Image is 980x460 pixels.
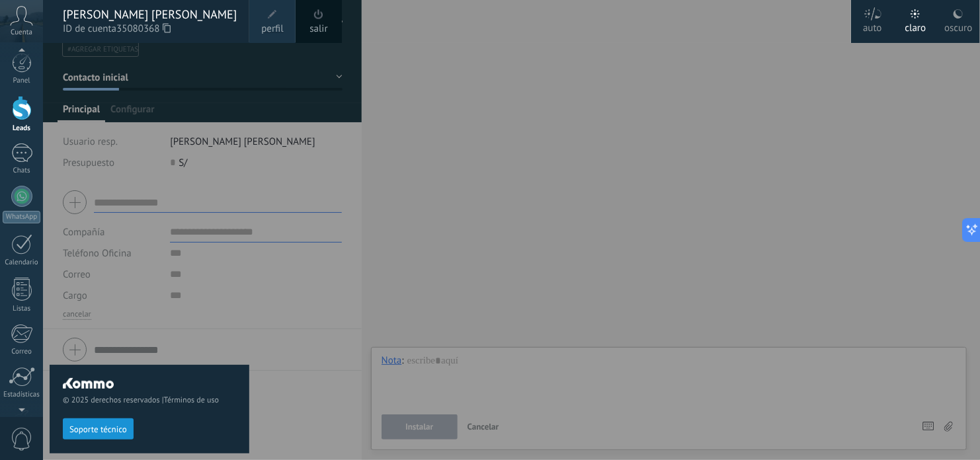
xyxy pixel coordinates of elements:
[944,9,972,43] div: oscuro
[905,9,926,43] div: claro
[3,391,41,399] div: Estadísticas
[116,22,171,36] span: 35080368
[3,167,41,175] div: Chats
[69,425,127,434] span: Soporte técnico
[3,211,40,223] div: WhatsApp
[63,418,134,440] button: Soporte técnico
[261,22,283,36] span: perfil
[63,424,134,434] a: Soporte técnico
[63,22,236,36] span: ID de cuenta
[3,77,41,85] div: Panel
[164,395,219,405] a: Términos de uso
[3,305,41,313] div: Listas
[863,9,882,43] div: auto
[63,395,236,405] span: © 2025 derechos reservados |
[309,22,327,36] a: salir
[3,348,41,356] div: Correo
[3,124,41,133] div: Leads
[11,28,32,37] span: Cuenta
[63,7,236,22] div: [PERSON_NAME] [PERSON_NAME]
[3,258,41,267] div: Calendario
